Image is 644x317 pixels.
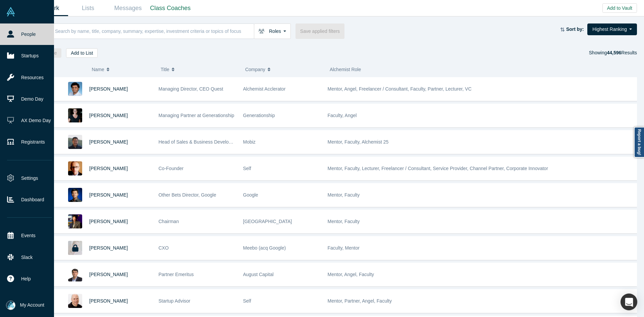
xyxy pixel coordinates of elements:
[68,214,82,228] img: Timothy Chou's Profile Image
[328,192,360,198] span: Mentor, Faculty
[68,82,82,96] img: Gnani Palanikumar's Profile Image
[148,0,193,16] a: Class Coaches
[68,0,108,16] a: Lists
[328,113,357,118] span: Faculty, Angel
[89,86,128,92] a: [PERSON_NAME]
[328,298,392,304] span: Mentor, Partner, Angel, Faculty
[6,301,44,310] button: My Account
[602,3,637,13] button: Add to Vault
[243,245,286,251] span: Meebo (acq Google)
[245,62,265,76] span: Company
[6,301,15,310] img: Mia Scott's Account
[68,108,82,122] img: Rachel Chalmers's Profile Image
[161,62,169,76] span: Title
[566,27,584,32] strong: Sort by:
[243,298,251,304] span: Self
[6,7,15,16] img: Alchemist Vault Logo
[161,62,238,76] button: Title
[328,245,360,251] span: Faculty, Mentor
[330,67,361,72] span: Alchemist Role
[159,166,184,171] span: Co-Founder
[243,192,258,198] span: Google
[243,139,256,145] span: Mobiz
[21,275,31,282] span: Help
[159,86,223,92] span: Managing Director, CEO Quest
[589,48,637,58] div: Showing
[89,192,128,198] a: [PERSON_NAME]
[89,219,128,224] a: [PERSON_NAME]
[607,50,621,55] strong: 44,596
[607,50,637,55] span: Results
[328,166,548,171] span: Mentor, Faculty, Lecturer, Freelancer / Consultant, Service Provider, Channel Partner, Corporate ...
[159,219,179,224] span: Chairman
[89,166,128,171] a: [PERSON_NAME]
[243,86,286,92] span: Alchemist Acclerator
[68,161,82,175] img: Robert Winder's Profile Image
[108,0,148,16] a: Messages
[328,86,472,92] span: Mentor, Angel, Freelancer / Consultant, Faculty, Partner, Lecturer, VC
[66,48,98,58] button: Add to List
[159,113,234,118] span: Managing Partner at Generationship
[243,113,275,118] span: Generationship
[159,298,191,304] span: Startup Advisor
[68,294,82,308] img: Adam Frankl's Profile Image
[89,272,128,277] a: [PERSON_NAME]
[328,219,360,224] span: Mentor, Faculty
[587,23,637,35] button: Highest Ranking
[20,302,44,309] span: My Account
[245,62,323,76] button: Company
[254,23,291,39] button: Roles
[92,62,104,76] span: Name
[243,219,292,224] span: [GEOGRAPHIC_DATA]
[159,139,260,145] span: Head of Sales & Business Development (interim)
[68,135,82,149] img: Michael Chang's Profile Image
[243,166,251,171] span: Self
[54,23,254,39] input: Search by name, title, company, summary, expertise, investment criteria or topics of focus
[92,62,154,76] button: Name
[296,23,344,39] button: Save applied filters
[159,245,169,251] span: CXO
[89,113,128,118] a: [PERSON_NAME]
[634,127,644,158] a: Report a bug!
[89,245,128,251] a: [PERSON_NAME]
[159,192,216,198] span: Other Bets Director, Google
[328,139,389,145] span: Mentor, Faculty, Alchemist 25
[328,272,374,277] span: Mentor, Angel, Faculty
[89,298,128,304] a: [PERSON_NAME]
[68,188,82,202] img: Steven Kan's Profile Image
[89,139,128,145] a: [PERSON_NAME]
[159,272,194,277] span: Partner Emeritus
[68,267,82,281] img: Vivek Mehra's Profile Image
[243,272,274,277] span: August Capital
